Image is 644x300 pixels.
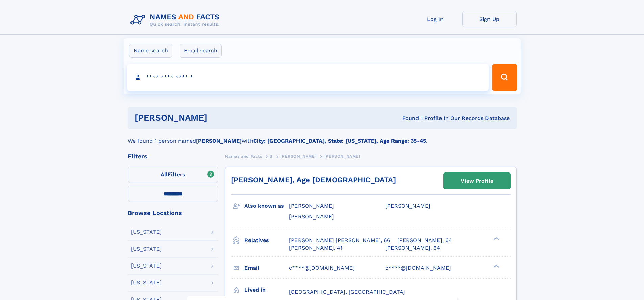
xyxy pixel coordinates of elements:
[289,289,405,295] span: [GEOGRAPHIC_DATA], [GEOGRAPHIC_DATA]
[196,138,242,144] b: [PERSON_NAME]
[461,173,493,189] div: View Profile
[270,152,273,160] a: S
[161,171,168,178] span: All
[444,173,510,189] a: View Profile
[128,129,517,145] div: We found 1 person named with .
[127,64,489,91] input: search input
[244,284,289,296] h3: Lived in
[128,11,225,29] img: Logo Names and Facts
[397,237,452,244] a: [PERSON_NAME], 64
[289,244,342,252] a: [PERSON_NAME], 41
[128,167,218,183] label: Filters
[280,154,316,159] span: [PERSON_NAME]
[244,262,289,274] h3: Email
[462,11,517,27] a: Sign Up
[385,244,440,252] a: [PERSON_NAME], 64
[131,280,162,285] div: [US_STATE]
[131,229,162,235] div: [US_STATE]
[129,44,172,58] label: Name search
[244,235,289,246] h3: Relatives
[305,115,510,122] div: Found 1 Profile In Our Records Database
[180,44,222,58] label: Email search
[289,237,390,244] a: [PERSON_NAME] [PERSON_NAME], 66
[231,176,396,184] a: [PERSON_NAME], Age [DEMOGRAPHIC_DATA]
[244,200,289,212] h3: Also known as
[385,203,430,209] span: [PERSON_NAME]
[408,11,462,27] a: Log In
[492,236,500,241] div: ❯
[131,263,162,269] div: [US_STATE]
[289,213,334,220] span: [PERSON_NAME]
[324,154,360,159] span: [PERSON_NAME]
[289,203,334,209] span: [PERSON_NAME]
[128,210,218,216] div: Browse Locations
[131,246,162,252] div: [US_STATE]
[128,153,218,159] div: Filters
[492,264,500,268] div: ❯
[492,64,517,91] button: Search Button
[225,152,262,160] a: Names and Facts
[253,138,426,144] b: City: [GEOGRAPHIC_DATA], State: [US_STATE], Age Range: 35-45
[270,154,273,159] span: S
[280,152,316,160] a: [PERSON_NAME]
[135,114,305,122] h1: [PERSON_NAME]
